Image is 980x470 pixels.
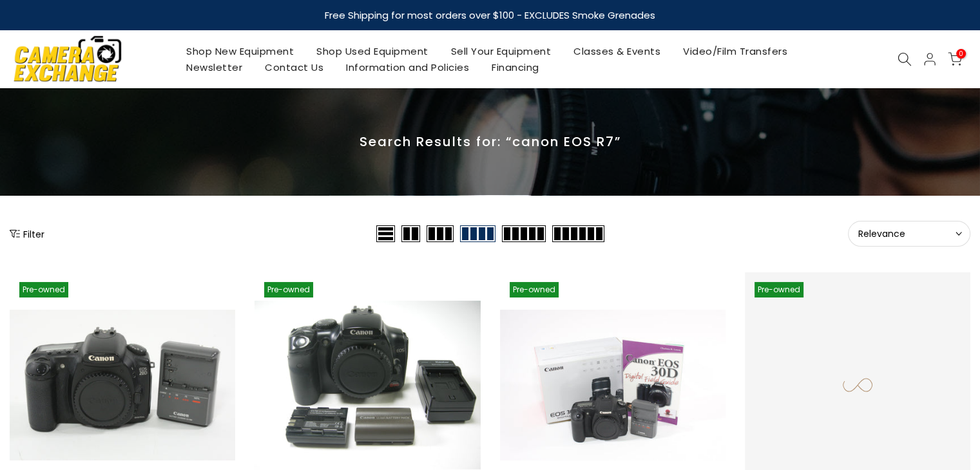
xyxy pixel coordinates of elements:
button: Relevance [848,221,970,247]
p: Search Results for: “canon EOS R7” [10,133,970,150]
strong: Free Shipping for most orders over $100 - EXCLUDES Smoke Grenades [325,8,655,22]
a: Shop New Equipment [175,43,305,59]
a: Information and Policies [335,59,481,75]
span: Relevance [858,228,960,240]
a: Video/Film Transfers [672,43,799,59]
a: Newsletter [175,59,254,75]
a: Shop Used Equipment [305,43,440,59]
a: Sell Your Equipment [439,43,562,59]
a: Contact Us [254,59,335,75]
button: Show filters [10,227,44,240]
a: Classes & Events [562,43,672,59]
a: 0 [948,52,962,66]
a: Financing [481,59,551,75]
span: 0 [956,49,966,59]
